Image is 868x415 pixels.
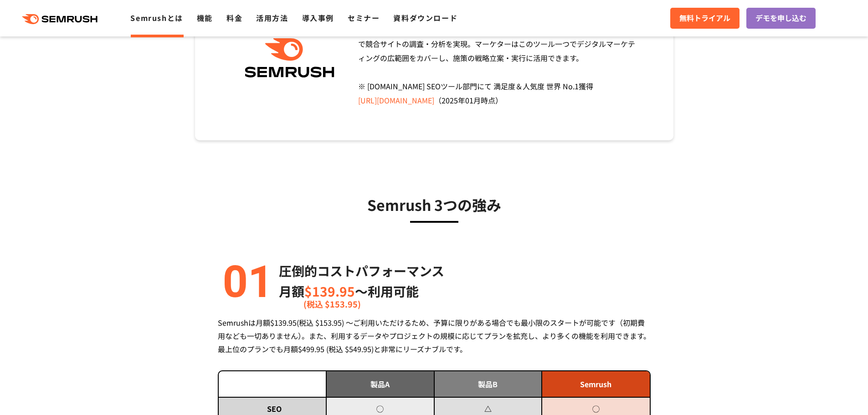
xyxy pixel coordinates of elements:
td: 製品A [326,371,434,397]
h3: Semrush 3つの強み [218,193,651,216]
a: 機能 [197,12,213,23]
span: Semrushは全世界[DATE]万以上のユーザーが利用する、オールインワン競合分析ツールです。SEO、広告、SNS、コンテンツマーケティングなどオンラインの様々な領域で競合サイトの調査・分析を... [358,10,637,106]
a: セミナー [348,12,380,23]
img: alt [218,261,272,302]
span: 無料トライアル [679,12,730,24]
a: [URL][DOMAIN_NAME] [358,95,434,106]
span: (税込 $153.95) [303,294,361,314]
p: 圧倒的コストパフォーマンス [279,261,444,281]
td: 製品B [434,371,542,397]
a: 導入事例 [302,12,334,23]
p: 月額 〜利用可能 [279,281,444,302]
a: 料金 [226,12,242,23]
a: 活用方法 [256,12,288,23]
span: $139.95 [304,282,355,300]
a: Semrushとは [130,12,183,23]
a: 無料トライアル [670,8,740,29]
td: Semrush [542,371,650,397]
span: デモを申し込む [755,12,806,24]
a: デモを申し込む [746,8,816,29]
img: Semrush [240,38,339,78]
div: Semrushは月額$139.95(税込 $153.95) ～ご利用いただけるため、予算に限りがある場合でも最小限のスタートが可能です（初期費用なども一切ありません）。また、利用するデータやプロ... [218,316,651,356]
a: 資料ダウンロード [393,12,457,23]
